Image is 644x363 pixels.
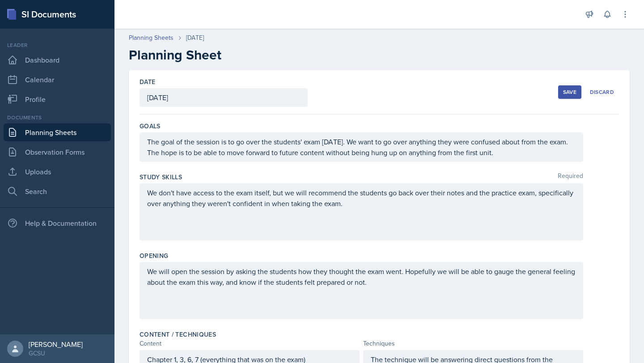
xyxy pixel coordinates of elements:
[4,90,111,108] a: Profile
[186,33,204,42] div: [DATE]
[4,143,111,161] a: Observation Forms
[140,339,360,348] div: Content
[129,47,630,63] h2: Planning Sheet
[140,77,155,86] label: Date
[147,187,576,209] p: We don't have access to the exam itself, but we will recommend the students go back over their no...
[140,330,216,339] label: Content / Techniques
[4,123,111,141] a: Planning Sheets
[29,340,83,349] div: [PERSON_NAME]
[4,71,111,89] a: Calendar
[147,136,576,158] p: The goal of the session is to go over the students' exam [DATE]. We want to go over anything they...
[140,173,182,181] label: Study Skills
[140,251,168,260] label: Opening
[147,266,576,287] p: We will open the session by asking the students how they thought the exam went. Hopefully we will...
[4,51,111,69] a: Dashboard
[590,89,614,96] div: Discard
[4,114,111,122] div: Documents
[558,173,583,181] span: Required
[140,122,161,131] label: Goals
[558,85,581,99] button: Save
[4,182,111,200] a: Search
[4,214,111,232] div: Help & Documentation
[4,41,111,49] div: Leader
[363,339,583,348] div: Techniques
[563,89,576,96] div: Save
[129,33,174,42] a: Planning Sheets
[29,349,83,358] div: GCSU
[4,163,111,181] a: Uploads
[585,85,619,99] button: Discard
